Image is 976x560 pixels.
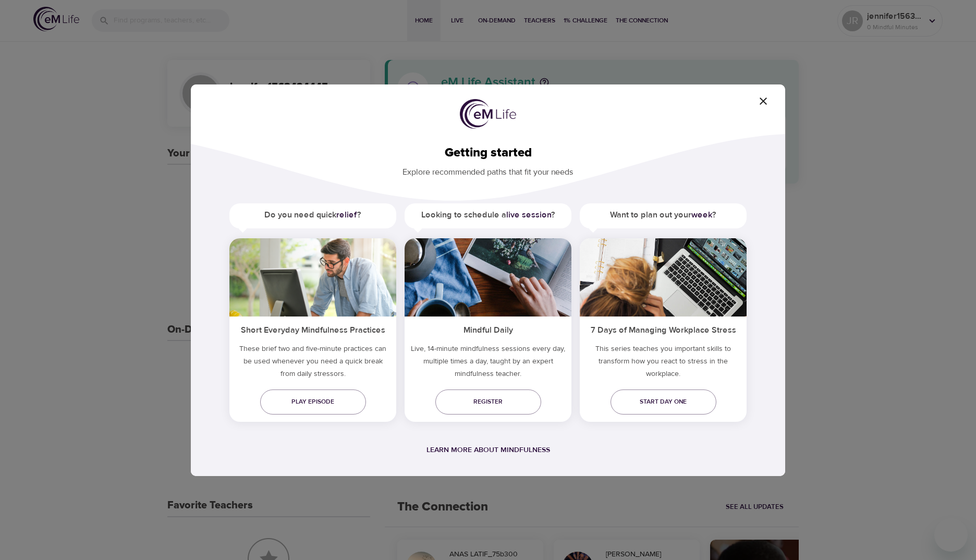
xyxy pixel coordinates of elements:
a: Play episode [260,389,366,415]
h5: Short Everyday Mindfulness Practices [229,316,396,342]
img: logo [460,99,516,129]
p: This series teaches you important skills to transform how you react to stress in the workplace. [580,343,747,384]
h5: Do you need quick ? [229,203,396,227]
p: Explore recommended paths that fit your needs [208,160,768,178]
a: live session [506,210,551,220]
h5: These brief two and five-minute practices can be used whenever you need a quick break from daily ... [229,343,396,384]
a: week [691,210,712,220]
span: Start day one [619,396,708,407]
p: Live, 14-minute mindfulness sessions every day, multiple times a day, taught by an expert mindful... [405,343,571,384]
img: ims [580,238,747,316]
a: Learn more about mindfulness [426,445,550,455]
h5: 7 Days of Managing Workplace Stress [580,316,747,342]
h2: Getting started [208,145,768,161]
h5: Looking to schedule a ? [405,203,571,227]
span: Register [444,396,533,407]
img: ims [229,238,396,316]
a: Register [435,389,541,415]
h5: Want to plan out your ? [580,203,747,227]
a: relief [336,210,357,220]
span: Play episode [269,396,358,407]
a: Start day one [611,389,716,415]
img: ims [405,238,571,316]
h5: Mindful Daily [405,316,571,342]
